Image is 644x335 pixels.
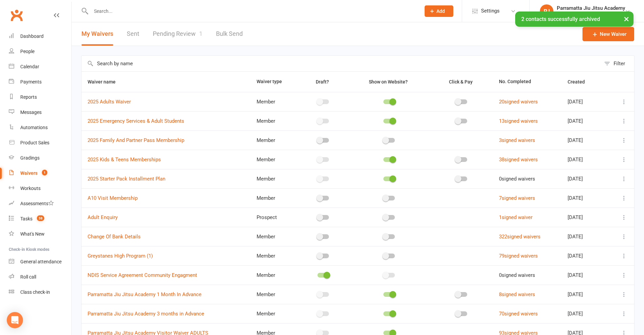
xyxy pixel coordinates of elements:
td: Member [251,285,298,304]
button: Click & Pay [443,78,480,86]
span: Created [568,79,592,85]
div: What's New [20,231,45,237]
a: 8signed waivers [499,291,535,297]
button: Waiver name [88,78,123,86]
td: [DATE] [562,208,609,227]
td: Member [251,150,298,169]
div: Assessments [20,201,54,206]
a: Assessments [9,196,71,211]
a: Dashboard [9,29,71,44]
a: 2025 Starter Pack Installment Plan [88,176,165,182]
a: Workouts [9,181,71,196]
td: [DATE] [562,246,609,265]
div: Tasks [20,216,32,221]
div: Calendar [20,64,39,69]
a: 38signed waivers [499,157,538,163]
div: People [20,49,34,54]
div: PJ [540,4,553,18]
td: [DATE] [562,150,609,169]
a: Tasks 38 [9,211,71,226]
td: Member [251,130,298,150]
td: [DATE] [562,169,609,188]
a: 79signed waivers [499,253,538,259]
button: Draft? [310,78,336,86]
div: Parramatta Jiu Jitsu Academy [557,5,625,11]
div: Roll call [20,274,36,280]
button: × [620,11,633,26]
td: [DATE] [562,130,609,150]
a: 2025 Kids & Teens Memberships [88,157,161,163]
a: 3signed waivers [499,137,535,143]
span: 1 [42,170,47,175]
a: Reports [9,90,71,105]
span: 1 [199,30,202,37]
a: 1signed waiver [499,214,532,220]
a: NDIS Service Agreement Community Engagment [88,272,197,278]
div: Workouts [20,186,41,191]
td: Prospect [251,208,298,227]
button: Filter [601,56,634,71]
a: Adult Enquiry [88,214,118,220]
div: Open Intercom Messenger [7,312,23,328]
a: 2025 Family And Partner Pass Membership [88,137,184,143]
td: Member [251,265,298,285]
a: General attendance kiosk mode [9,254,71,269]
a: Parramatta Jiu Jitsu Academy 1 Month In Advance [88,291,201,297]
button: Created [568,78,592,86]
a: 70signed waivers [499,311,538,317]
td: Member [251,188,298,208]
td: [DATE] [562,304,609,323]
div: Reports [20,94,37,100]
a: What's New [9,226,71,242]
button: Add [425,5,453,17]
a: Change Of Bank Details [88,234,141,240]
a: Sent [127,22,139,46]
td: Member [251,246,298,265]
div: Class check-in [20,289,50,295]
a: Gradings [9,150,71,166]
a: 2025 Adults Waiver [88,99,131,105]
a: Clubworx [8,7,25,24]
input: Search... [89,6,416,16]
div: Dashboard [20,33,44,39]
div: Product Sales [20,140,49,145]
a: 20signed waivers [499,99,538,105]
a: Payments [9,74,71,90]
td: [DATE] [562,92,609,111]
a: A10 Visit Membership [88,195,138,201]
button: My Waivers [81,22,113,46]
th: Waiver type [251,72,298,92]
div: Waivers [20,170,38,176]
div: Filter [614,59,625,68]
a: Calendar [9,59,71,74]
div: Payments [20,79,42,85]
td: [DATE] [562,265,609,285]
a: 322signed waivers [499,234,541,240]
input: Search by name [81,56,601,71]
a: Automations [9,120,71,135]
a: New Waiver [582,27,634,41]
td: [DATE] [562,188,609,208]
a: 7signed waivers [499,195,535,201]
td: [DATE] [562,285,609,304]
span: Settings [481,3,500,19]
button: Show on Website? [363,78,415,86]
a: People [9,44,71,59]
td: Member [251,92,298,111]
a: Class kiosk mode [9,285,71,300]
td: Member [251,111,298,130]
span: Draft? [316,79,329,85]
span: Waiver name [88,79,123,85]
a: 13signed waivers [499,118,538,124]
td: Member [251,169,298,188]
span: 0 signed waivers [499,272,535,278]
td: Member [251,227,298,246]
div: General attendance [20,259,62,264]
td: Member [251,304,298,323]
span: 0 signed waivers [499,176,535,182]
div: Automations [20,125,48,130]
a: Pending Review1 [153,22,202,46]
a: 2025 Emergency Services & Adult Students [88,118,184,124]
div: Messages [20,110,42,115]
td: [DATE] [562,227,609,246]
